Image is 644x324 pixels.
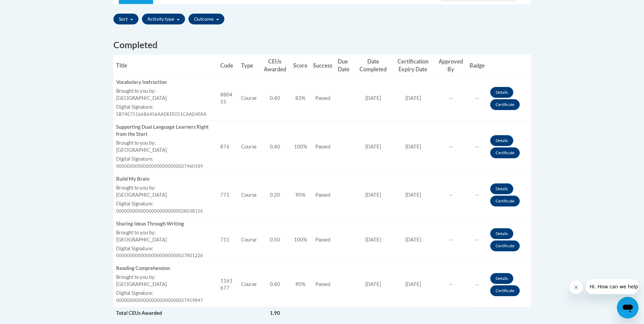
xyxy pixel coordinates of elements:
td: 771 [218,173,238,217]
td: -- [467,121,487,173]
th: Date Completed [355,55,391,76]
span: 5B74E75166B6456AADEFE051CAAD4FAA [116,111,206,117]
label: Digital Signature: [116,156,215,163]
td: Passed [310,217,335,262]
th: Type [238,55,259,76]
label: Brought to you by: [116,229,215,236]
div: 0.40 [262,95,288,102]
span: [DATE] [365,192,381,198]
a: Certificate [490,285,520,296]
a: Certificate [490,240,520,251]
span: [DATE] [365,95,381,101]
th: CEUs Awarded [259,55,291,76]
span: 00000000000000000000000027801226 [116,253,203,258]
span: [DATE] [365,237,381,242]
td: Passed [310,121,335,173]
span: 00000000000000000000000027460189 [116,163,203,169]
a: Details button [490,273,513,284]
span: [DATE] [405,281,421,287]
td: Actions [487,76,531,121]
div: 0.20 [262,192,288,199]
label: Digital Signature: [116,104,215,111]
div: Reading Comprehension [116,265,215,272]
td: Course [238,121,259,173]
span: Total CEUs Awarded [116,310,162,316]
label: Digital Signature: [116,200,215,208]
td: Actions [487,262,531,307]
label: Brought to you by: [116,274,215,281]
td: -- [435,217,467,262]
span: 90% [295,281,306,287]
span: [GEOGRAPHIC_DATA] [116,237,167,242]
iframe: Button to launch messaging window [617,297,639,319]
td: Actions [487,173,531,217]
a: Details button [490,135,513,146]
span: [DATE] [365,281,381,287]
button: Outcome [188,14,224,24]
a: Certificate [490,99,520,110]
span: [GEOGRAPHIC_DATA] [116,192,167,198]
td: -- [467,173,487,217]
th: Actions [487,55,531,76]
iframe: Message from company [586,279,639,294]
th: Success [310,55,335,76]
span: [GEOGRAPHIC_DATA] [116,95,167,101]
td: 880455 [218,76,238,121]
td: Passed [310,173,335,217]
span: [GEOGRAPHIC_DATA] [116,147,167,153]
span: [DATE] [405,144,421,149]
span: 00000000000000000000000027459847 [116,298,203,303]
span: [DATE] [405,95,421,101]
label: Brought to you by: [116,140,215,147]
span: 100% [294,144,307,149]
td: 1161677 [218,262,238,307]
span: 83% [295,95,306,101]
span: 100% [294,237,307,242]
td: Passed [310,262,335,307]
label: Brought to you by: [116,184,215,192]
button: Activity type [142,14,185,24]
span: [DATE] [405,237,421,242]
a: Details button [490,228,513,239]
th: Score [291,55,310,76]
span: [DATE] [365,144,381,149]
td: 876 [218,121,238,173]
td: Course [238,173,259,217]
td: Course [238,217,259,262]
label: Brought to you by: [116,88,215,95]
div: 0.50 [262,236,288,244]
td: 711 [218,217,238,262]
td: 1.90 [259,307,291,320]
td: -- [467,76,487,121]
h2: Completed [113,39,531,51]
div: Build My Brain [116,176,215,183]
td: -- [435,173,467,217]
td: Actions [435,307,467,320]
iframe: Close message [569,281,583,294]
a: Certificate [490,196,520,206]
th: Badge [467,55,487,76]
td: Actions [487,121,531,173]
td: -- [435,262,467,307]
td: Actions [487,217,531,262]
th: Approved By [435,55,467,76]
td: Passed [310,76,335,121]
div: 0.40 [262,143,288,150]
td: -- [435,121,467,173]
th: Code [218,55,238,76]
span: [DATE] [405,192,421,198]
label: Digital Signature: [116,245,215,252]
button: Sort [113,14,139,24]
div: Supporting Dual Language Learners Right from the Start [116,124,215,138]
a: Details button [490,183,513,194]
div: 0.40 [262,281,288,288]
td: -- [467,262,487,307]
span: 00000000000000000000000028038156 [116,208,203,214]
td: Course [238,76,259,121]
span: 90% [295,192,306,198]
td: -- [467,217,487,262]
a: Details button [490,87,513,98]
span: Hi. How can we help? [4,5,55,10]
span: [GEOGRAPHIC_DATA] [116,281,167,287]
th: Due Date [335,55,355,76]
